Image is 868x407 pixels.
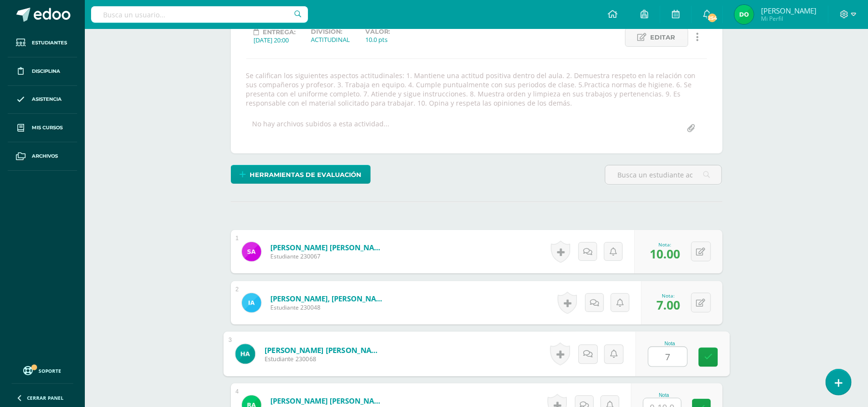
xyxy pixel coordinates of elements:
div: Se califican los siguientes aspectos actitudinales: 1. Mantiene una actitud positiva dentro del a... [242,71,711,108]
div: Nota [648,341,692,346]
span: Cerrar panel [27,394,64,401]
label: Valor: [366,28,390,35]
a: Disciplina [8,57,77,86]
span: Disciplina [32,68,60,75]
input: Busca un usuario... [91,6,308,23]
div: Nota: [657,292,681,299]
div: No hay archivos subidos a esta actividad... [253,119,390,138]
span: Estudiantes [32,39,67,47]
a: [PERSON_NAME] [PERSON_NAME] [270,243,386,252]
a: [PERSON_NAME], [PERSON_NAME] [270,294,386,303]
a: Herramientas de evaluación [231,165,371,184]
span: Mis cursos [32,124,63,132]
span: [PERSON_NAME] [761,6,816,15]
span: Herramientas de evaluación [250,166,361,184]
a: Archivos [8,142,77,171]
span: Estudiante 230048 [270,303,386,312]
span: Entrega: [263,28,296,36]
span: Archivos [32,152,58,160]
input: Busca un estudiante aquí... [605,165,721,184]
div: ACTITUDINAL [311,35,350,44]
img: 3c7581f32995ee36df61077873d30fdd.png [242,293,261,312]
img: 832e9e74216818982fa3af6e32aa3651.png [734,5,754,24]
span: Editar [651,28,676,46]
a: Asistencia [8,86,77,114]
span: Estudiante 230067 [270,252,386,260]
a: Mis cursos [8,114,77,142]
label: División: [311,28,350,35]
a: Soporte [12,364,73,377]
div: Nota: [650,241,681,248]
span: 254 [707,13,718,23]
img: ae33322492be15955d3c211abd90acde.png [242,242,261,261]
div: 10.0 pts [366,35,390,44]
span: Soporte [39,367,62,374]
span: Mi Perfil [761,14,816,23]
span: 10.00 [650,245,681,262]
span: 7.00 [657,297,681,313]
a: [PERSON_NAME] [PERSON_NAME] [264,345,383,355]
span: Estudiante 230068 [264,355,383,364]
a: [PERSON_NAME] [PERSON_NAME] [270,396,386,406]
div: Nota [643,393,685,398]
span: Asistencia [32,95,62,103]
input: 0-10.0 [648,347,687,366]
div: [DATE] 20:00 [254,36,296,44]
a: Estudiantes [8,29,77,57]
img: 74ee29e6c0e11643200ed8e3b69290b9.png [235,344,255,364]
